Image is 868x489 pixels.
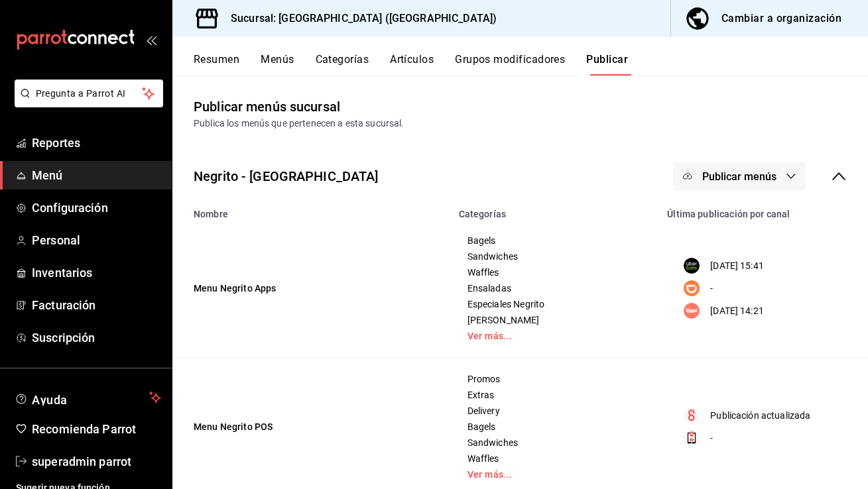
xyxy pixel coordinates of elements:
p: - [710,431,713,445]
span: Delivery [467,406,643,415]
span: Ayuda [32,390,144,406]
span: Especiales Negrito [467,299,643,309]
a: Pregunta a Parrot AI [9,96,163,110]
span: Sandwiches [467,438,643,447]
a: Ver más... [467,331,643,341]
button: Grupos modificadores [455,53,565,76]
div: Publicar menús sucursal [194,97,340,117]
th: Nombre [172,201,451,219]
span: Ensaladas [467,284,643,293]
p: [DATE] 15:41 [710,259,764,273]
span: Waffles [467,454,643,463]
span: Reportes [32,134,161,152]
span: Promos [467,374,643,384]
th: Categorías [451,201,660,219]
button: open_drawer_menu [146,34,156,45]
div: navigation tabs [194,53,868,76]
span: Menú [32,166,161,184]
span: Bagels [467,236,643,245]
span: superadmin parrot [32,453,161,470]
div: Publica los menús que pertenecen a esta sucursal. [194,117,847,131]
button: Artículos [390,53,434,76]
span: [PERSON_NAME] [467,315,643,325]
button: Publicar [586,53,628,76]
span: Pregunta a Parrot AI [36,87,143,101]
a: Ver más... [467,470,643,479]
span: Extras [467,390,643,400]
div: Negrito - [GEOGRAPHIC_DATA] [194,166,379,186]
button: Pregunta a Parrot AI [15,80,163,107]
span: Personal [32,231,161,249]
p: [DATE] 14:21 [710,304,764,318]
span: Inventarios [32,264,161,282]
span: Publicar menús [702,170,776,183]
th: Última publicación por canal [659,201,868,219]
button: Categorías [316,53,369,76]
span: Sandwiches [467,252,643,261]
div: Cambiar a organización [721,9,841,28]
td: Menu Negrito Apps [172,219,451,358]
p: - [710,282,713,296]
p: Publicación actualizada [710,409,810,423]
span: Facturación [32,296,161,314]
button: Resumen [194,53,239,76]
span: Configuración [32,199,161,217]
span: Waffles [467,268,643,277]
span: Suscripción [32,329,161,347]
button: Menús [261,53,294,76]
button: Publicar menús [673,162,806,190]
span: Bagels [467,422,643,431]
h3: Sucursal: [GEOGRAPHIC_DATA] ([GEOGRAPHIC_DATA]) [220,11,497,27]
span: Recomienda Parrot [32,420,161,438]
